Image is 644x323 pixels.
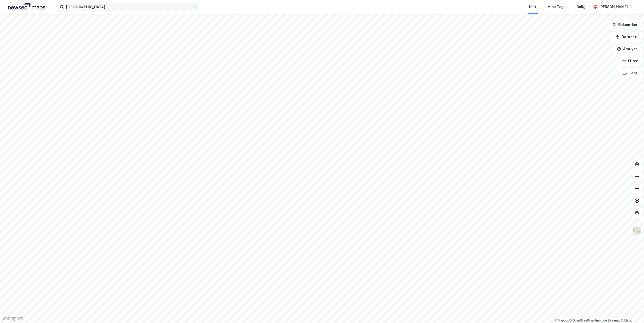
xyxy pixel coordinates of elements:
div: [PERSON_NAME] [599,4,628,10]
input: Søk på adresse, matrikkel, gårdeiere, leietakere eller personer [64,3,193,11]
img: Z [632,226,642,236]
iframe: Chat Widget [619,299,644,323]
a: Mapbox [555,319,569,322]
img: logo.a4113a55bc3d86da70a041830d287a7e.svg [8,3,45,11]
div: Kart [529,4,536,10]
button: Filter [618,56,642,66]
a: Improve this map [595,319,620,322]
div: Kontrollprogram for chat [619,299,644,323]
a: Mapbox homepage [2,316,24,321]
button: Datasett [611,32,642,42]
button: Analyse [613,44,642,54]
a: OpenStreetMap [570,319,594,322]
div: Bolig [577,4,585,10]
div: Mine Tags [547,4,566,10]
button: Bokmerker [608,20,642,30]
button: Tags [619,68,642,78]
